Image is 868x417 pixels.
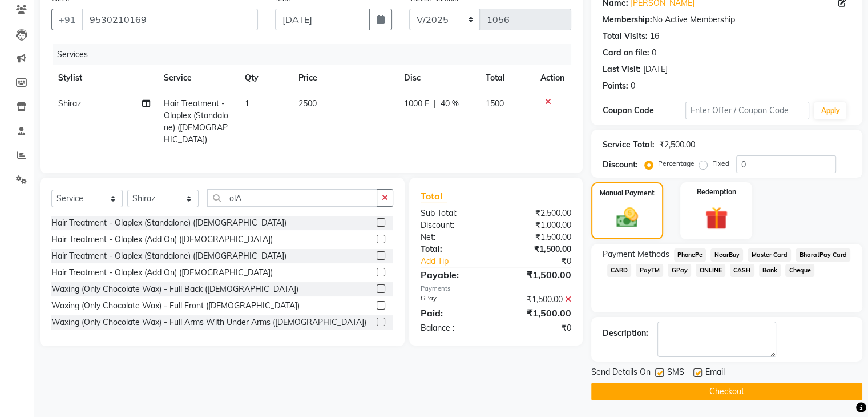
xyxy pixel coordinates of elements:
[685,102,810,119] input: Enter Offer / Coupon Code
[207,189,377,207] input: Search or Scan
[534,65,571,91] th: Action
[51,9,83,30] button: +91
[730,264,754,277] span: CASH
[164,98,228,145] span: Hair Treatment - Olaplex (Standalone) ([DEMOGRAPHIC_DATA])
[479,65,533,91] th: Total
[412,243,496,255] div: Total:
[421,284,571,294] div: Payments
[292,65,397,91] th: Price
[705,366,725,380] span: Email
[51,250,286,262] div: Hair Treatment - Olaplex (Standalone) ([DEMOGRAPHIC_DATA])
[496,207,580,219] div: ₹2,500.00
[710,248,743,262] span: NearBuy
[496,322,580,334] div: ₹0
[412,231,496,243] div: Net:
[785,264,814,277] span: Cheque
[412,294,496,306] div: GPay
[659,139,695,151] div: ₹2,500.00
[298,98,317,109] span: 2500
[652,47,656,59] div: 0
[668,264,691,277] span: GPay
[51,234,273,246] div: Hair Treatment - Olaplex (Add On) ([DEMOGRAPHIC_DATA])
[658,158,695,169] label: Percentage
[58,98,81,109] span: Shiraz
[607,264,632,277] span: CARD
[603,327,648,339] div: Description:
[496,243,580,255] div: ₹1,500.00
[603,139,655,151] div: Service Total:
[412,207,496,219] div: Sub Total:
[603,248,669,260] span: Payment Methods
[650,30,659,42] div: 16
[603,159,638,171] div: Discount:
[636,264,663,277] span: PayTM
[698,204,735,232] img: _gift.svg
[603,14,652,26] div: Membership:
[600,188,655,198] label: Manual Payment
[674,248,706,262] span: PhonePe
[712,158,729,169] label: Fixed
[591,383,862,400] button: Checkout
[412,306,496,320] div: Paid:
[238,65,292,91] th: Qty
[404,98,429,110] span: 1000 F
[245,98,249,109] span: 1
[51,65,157,91] th: Stylist
[696,264,725,277] span: ONLINE
[496,294,580,306] div: ₹1,500.00
[496,306,580,320] div: ₹1,500.00
[51,267,273,279] div: Hair Treatment - Olaplex (Add On) ([DEMOGRAPHIC_DATA])
[51,217,286,229] div: Hair Treatment - Olaplex (Standalone) ([DEMOGRAPHIC_DATA])
[667,366,684,380] span: SMS
[157,65,238,91] th: Service
[759,264,781,277] span: Bank
[631,80,635,92] div: 0
[603,80,628,92] div: Points:
[510,255,579,267] div: ₹0
[51,300,300,312] div: Waxing (Only Chocolate Wax) - Full Front ([DEMOGRAPHIC_DATA])
[441,98,459,110] span: 40 %
[486,98,504,109] span: 1500
[412,268,496,282] div: Payable:
[496,231,580,243] div: ₹1,500.00
[412,322,496,334] div: Balance :
[748,248,791,262] span: Master Card
[496,268,580,282] div: ₹1,500.00
[603,105,685,117] div: Coupon Code
[53,44,580,65] div: Services
[609,205,645,230] img: _cash.svg
[434,98,436,110] span: |
[603,47,649,59] div: Card on file:
[603,14,851,26] div: No Active Membership
[591,366,651,380] span: Send Details On
[412,219,496,231] div: Discount:
[51,316,366,328] div: Waxing (Only Chocolate Wax) - Full Arms With Under Arms ([DEMOGRAPHIC_DATA])
[603,30,648,42] div: Total Visits:
[796,248,850,262] span: BharatPay Card
[421,190,447,202] span: Total
[643,63,668,75] div: [DATE]
[603,63,641,75] div: Last Visit:
[814,102,846,119] button: Apply
[51,283,298,295] div: Waxing (Only Chocolate Wax) - Full Back ([DEMOGRAPHIC_DATA])
[496,219,580,231] div: ₹1,000.00
[412,255,510,267] a: Add Tip
[697,187,736,197] label: Redemption
[397,65,479,91] th: Disc
[82,9,258,30] input: Search by Name/Mobile/Email/Code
